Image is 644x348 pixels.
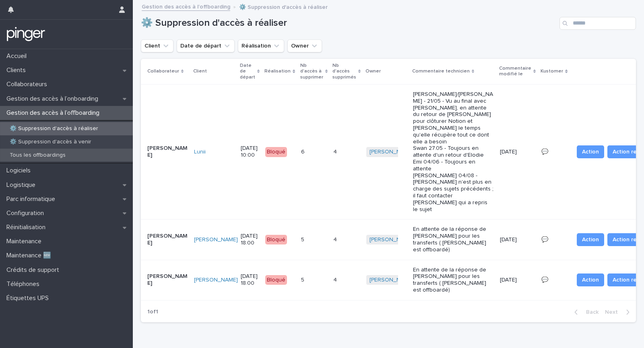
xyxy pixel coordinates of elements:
button: Date de départ [177,39,235,52]
p: [DATE] 10:00 [241,145,259,159]
div: Bloqué [265,147,287,157]
p: 4 [333,235,339,243]
p: 5 [301,235,306,243]
p: Logistique [3,181,42,189]
p: [PERSON_NAME]/[PERSON_NAME] - 21/05 - Vu au final avec [PERSON_NAME], en attente du retour de [PE... [413,91,493,213]
p: Kustomer [541,67,563,76]
button: Réalisation [238,39,284,52]
button: Client [141,39,173,52]
p: 4 [333,147,339,155]
button: Action [577,233,604,246]
p: [PERSON_NAME] [147,145,188,159]
button: Action [577,145,604,158]
span: Next [605,309,623,315]
button: Action [577,273,604,286]
p: Nb d'accès à supprimer [300,61,323,82]
p: Date de départ [240,61,255,82]
p: 5 [301,275,306,284]
a: [PERSON_NAME] [194,236,238,243]
p: ⚙️ Suppression d'accès à réaliser [3,125,105,132]
p: Maintenance [3,238,48,245]
p: Gestion des accès à l’offboarding [3,109,106,117]
span: Back [581,309,599,315]
p: Accueil [3,52,33,60]
p: Owner [365,67,381,76]
p: Commentaire technicien [412,67,470,76]
span: Action [582,236,599,244]
p: [DATE] [500,277,535,284]
p: [DATE] [500,149,535,155]
p: [DATE] 18:00 [241,273,259,287]
p: Maintenance 🆕 [3,252,58,259]
p: ⚙️ Suppression d'accès à venir [3,139,98,145]
p: 4 [333,275,339,284]
h1: ⚙️ Suppression d'accès à réaliser [141,17,556,29]
p: Téléphones [3,280,46,288]
p: Clients [3,66,32,74]
p: En attente de la réponse de [PERSON_NAME] pour les transferts ( [PERSON_NAME] est offboardé) [413,226,493,253]
p: ⚙️ Suppression d'accès à réaliser [239,2,328,11]
a: [PERSON_NAME] [369,149,413,155]
p: 1 of 1 [141,302,165,322]
p: Crédits de support [3,266,66,274]
span: Action [582,148,599,156]
a: [PERSON_NAME] [369,236,413,243]
p: Réinitialisation [3,224,52,231]
input: Search [559,17,636,30]
a: 💬 [541,277,548,283]
a: 💬 [541,149,548,155]
p: [DATE] [500,236,535,243]
p: [PERSON_NAME] [147,233,188,246]
a: [PERSON_NAME] [369,277,413,284]
div: Bloqué [265,275,287,285]
p: Collaborateurs [3,81,54,88]
p: Parc informatique [3,195,62,203]
p: Client [193,67,207,76]
p: Tous les offboardings [3,152,72,159]
p: Réalisation [264,67,291,76]
a: Lunii [194,149,206,155]
a: 💬 [541,237,548,242]
p: Logiciels [3,167,37,174]
p: Collaborateur [147,67,179,76]
a: Gestion des accès à l’offboarding [142,2,230,11]
p: Commentaire modifié le [499,64,531,79]
p: Nb d'accès supprimés [332,61,356,82]
button: Owner [287,39,322,52]
img: mTgBEunGTSyRkCgitkcU [6,26,45,42]
button: Next [602,309,636,316]
span: Action [582,276,599,284]
p: Configuration [3,209,50,217]
p: [PERSON_NAME] [147,273,188,287]
p: [DATE] 18:00 [241,233,259,246]
button: Back [568,309,602,316]
p: 6 [301,147,306,155]
p: En attente de la réponse de [PERSON_NAME] pour les transferts ( [PERSON_NAME] est offboardé) [413,267,493,294]
p: Gestion des accès à l’onboarding [3,95,105,103]
div: Bloqué [265,235,287,245]
p: Étiquettes UPS [3,294,55,302]
a: [PERSON_NAME] [194,277,238,284]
